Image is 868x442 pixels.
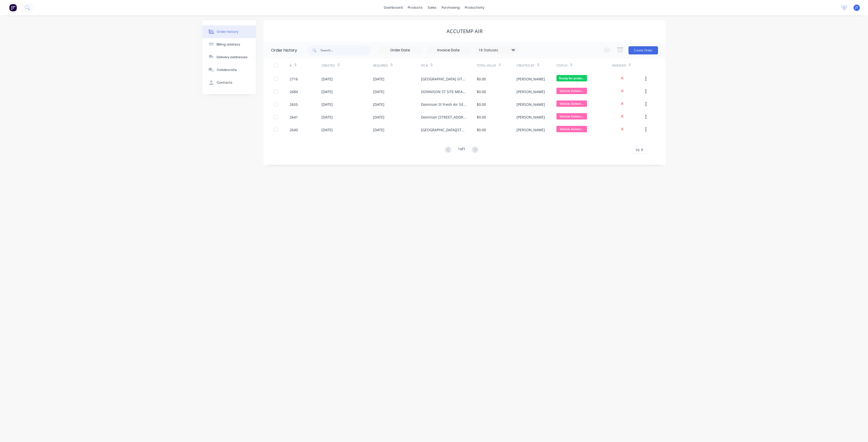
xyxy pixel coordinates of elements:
[458,146,465,154] div: 1 of 1
[628,46,658,54] button: Create Order
[321,114,333,120] div: [DATE]
[373,58,421,72] div: Required
[373,63,388,68] div: Required
[421,102,467,107] div: Donnison St Fresh Air Site Measure
[290,89,298,94] div: 2684
[421,58,477,72] div: PO #
[556,100,587,107] span: Vehicle Deliver...
[477,76,486,82] div: $0.00
[290,58,321,72] div: #
[405,4,425,11] div: products
[477,58,516,72] div: Total Value
[855,5,858,10] span: JT
[321,127,333,132] div: [DATE]
[556,88,587,94] span: Vehicle Deliver...
[556,63,568,68] div: Status
[217,30,238,34] div: Order history
[477,114,486,120] div: $0.00
[516,58,556,72] div: Created By
[373,76,384,82] div: [DATE]
[290,102,298,107] div: 2655
[556,58,612,72] div: Status
[202,38,256,51] button: Billing address
[321,63,335,68] div: Created
[516,63,535,68] div: Created By
[446,28,483,34] div: Accutemp Air
[290,76,298,82] div: 2716
[516,76,545,82] div: [PERSON_NAME]
[202,76,256,89] button: Contacts
[516,89,545,94] div: [PERSON_NAME]
[516,127,545,132] div: [PERSON_NAME]
[290,127,298,132] div: 2640
[462,4,487,11] div: productivity
[321,76,333,82] div: [DATE]
[635,147,639,153] span: 10
[477,63,496,68] div: Total Value
[421,76,467,82] div: [GEOGRAPHIC_DATA] SITE MEASURE [DATE]
[217,80,232,85] div: Contacts
[516,114,545,120] div: [PERSON_NAME]
[202,51,256,64] button: Delivery addresses
[373,114,384,120] div: [DATE]
[421,127,467,132] div: [GEOGRAPHIC_DATA][STREET_ADDRESS]
[217,55,248,60] div: Delivery addresses
[425,4,439,11] div: sales
[373,127,384,132] div: [DATE]
[475,47,518,53] div: 18 Statuses
[290,114,298,120] div: 2641
[421,89,467,94] div: DONNISON ST SITE MEASURE
[556,126,587,132] span: Vehicle Deliver...
[217,68,237,72] div: Collaborate
[379,47,422,54] input: Order Date
[477,102,486,107] div: $0.00
[217,42,240,47] div: Billing address
[290,63,292,68] div: #
[421,114,467,120] div: Donnison [STREET_ADDRESS]
[9,4,17,11] img: Factory
[516,102,545,107] div: [PERSON_NAME]
[202,25,256,38] button: Order history
[321,102,333,107] div: [DATE]
[320,45,371,55] input: Search...
[421,63,428,68] div: PO #
[556,113,587,120] span: Vehicle Deliver...
[612,63,626,68] div: Invoiced
[202,64,256,76] button: Collaborate
[556,75,587,81] span: Ready for produ...
[373,89,384,94] div: [DATE]
[612,58,644,72] div: Invoiced
[271,47,297,53] div: Order history
[427,47,470,54] input: Invoice Date
[373,102,384,107] div: [DATE]
[321,58,373,72] div: Created
[477,89,486,94] div: $0.00
[477,127,486,132] div: $0.00
[439,4,462,11] div: purchasing
[381,4,405,11] a: dashboard
[321,89,333,94] div: [DATE]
